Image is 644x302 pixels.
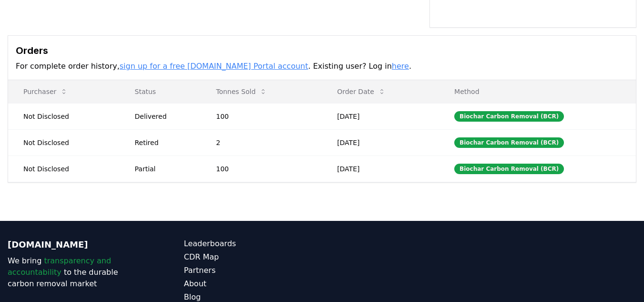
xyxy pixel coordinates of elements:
[120,62,308,71] a: sign up for a free [DOMAIN_NAME] Portal account
[16,43,628,58] h3: Orders
[135,138,194,147] div: Retired
[447,87,628,96] p: Method
[184,265,322,276] a: Partners
[329,82,393,101] button: Order Date
[8,129,120,156] td: Not Disclosed
[322,103,439,129] td: [DATE]
[8,238,146,251] p: [DOMAIN_NAME]
[322,156,439,182] td: [DATE]
[16,61,628,72] p: For complete order history, . Existing user? Log in .
[8,156,120,182] td: Not Disclosed
[135,164,194,174] div: Partial
[135,112,194,121] div: Delivered
[201,129,322,156] td: 2
[8,255,146,290] p: We bring to the durable carbon removal market
[8,103,120,129] td: Not Disclosed
[8,256,111,277] span: transparency and accountability
[454,111,564,122] div: Biochar Carbon Removal (BCR)
[184,251,322,263] a: CDR Map
[201,103,322,129] td: 100
[201,156,322,182] td: 100
[208,82,275,101] button: Tonnes Sold
[184,278,322,290] a: About
[16,82,75,101] button: Purchaser
[454,164,564,174] div: Biochar Carbon Removal (BCR)
[322,129,439,156] td: [DATE]
[454,137,564,148] div: Biochar Carbon Removal (BCR)
[392,62,409,71] a: here
[184,238,322,250] a: Leaderboards
[127,87,194,96] p: Status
